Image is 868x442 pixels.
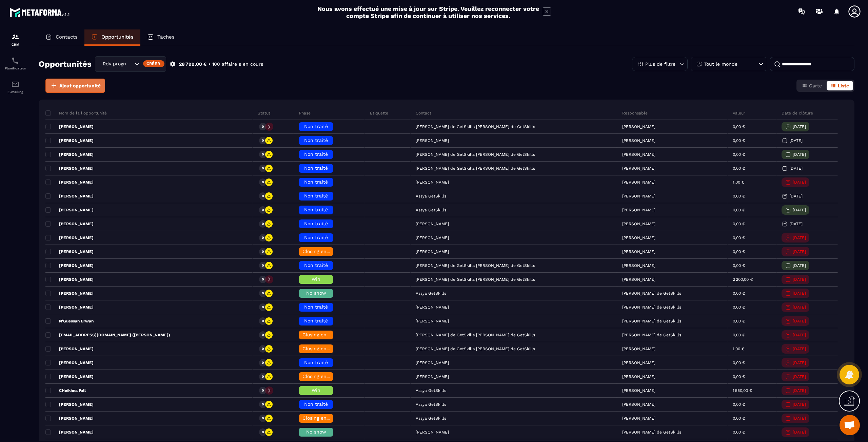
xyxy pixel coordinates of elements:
p: Opportunités [101,34,134,40]
p: [DATE] [793,291,806,296]
p: [PERSON_NAME] [45,304,94,310]
p: 0,00 € [733,222,745,226]
p: 0,00 € [733,208,745,212]
span: Non traité [304,221,328,226]
p: [PERSON_NAME] [622,208,655,212]
p: 0 [262,374,264,379]
p: [PERSON_NAME] [45,138,94,143]
p: Contacts [56,34,78,40]
a: formationformationCRM [2,28,29,51]
span: Non traité [304,151,328,157]
p: • [209,61,211,67]
p: [DATE] [793,208,806,212]
p: [PERSON_NAME] [45,221,94,227]
p: [PERSON_NAME] [45,193,94,199]
span: Non traité [304,235,328,240]
p: [DATE] [793,388,806,393]
span: Closing en cours [302,374,341,379]
p: [PERSON_NAME] [622,374,655,379]
span: Non traité [304,124,328,129]
p: 1,00 € [733,346,744,351]
span: Closing en cours [302,415,341,421]
p: [PERSON_NAME] [622,249,655,254]
p: Nom de la l'opportunité [45,110,107,116]
p: [PERSON_NAME] [622,124,655,129]
p: 0 [262,319,264,323]
p: 0 [262,138,264,143]
a: Contacts [39,29,84,46]
p: [PERSON_NAME] [622,194,655,198]
span: Closing en cours [302,332,341,337]
span: Non traité [304,360,328,365]
p: 0,00 € [733,374,745,379]
p: 0 [262,124,264,129]
p: [DATE] [793,277,806,282]
h2: Opportunités [39,57,92,71]
p: [PERSON_NAME] [622,346,655,351]
p: [DATE] [793,235,806,240]
p: 0,00 € [733,152,745,157]
p: Valeur [733,110,745,116]
p: [DATE] [793,152,806,157]
p: 0 [262,333,264,337]
p: [PERSON_NAME] [622,402,655,407]
p: 1,00 € [733,180,744,185]
p: 0 [262,180,264,185]
p: CRM [2,43,29,46]
span: Non traité [304,165,328,171]
p: [PERSON_NAME] [622,263,655,268]
p: [DATE] [793,360,806,365]
p: 0,00 € [733,138,745,143]
p: [DATE] [789,166,803,171]
p: [DATE] [793,305,806,310]
p: Tâches [157,34,175,40]
h2: Nous avons effectué une mise à jour sur Stripe. Veuillez reconnecter votre compte Stripe afin de ... [317,5,539,19]
span: Non traité [304,401,328,407]
p: [PERSON_NAME] [45,416,94,421]
p: [PERSON_NAME] de GetSkills [622,305,681,310]
p: [PERSON_NAME] [622,235,655,240]
p: [PERSON_NAME] [45,152,94,157]
p: 0,00 € [733,124,745,129]
p: [PERSON_NAME] [45,402,94,407]
span: Non traité [304,179,328,185]
img: email [11,80,19,88]
p: Contact [416,110,431,116]
p: [DATE] [793,319,806,323]
p: [PERSON_NAME] [45,235,94,240]
p: [PERSON_NAME] [622,222,655,226]
span: Win [312,276,320,282]
p: [PERSON_NAME] de GetSkills [622,430,681,435]
p: Plus de filtre [645,62,675,66]
span: Rdv programmé [101,60,126,68]
p: Responsable [622,110,648,116]
p: [DATE] [793,333,806,337]
span: Non traité [304,262,328,268]
p: [PERSON_NAME] [45,429,94,435]
p: 0 [262,430,264,435]
p: [DATE] [793,263,806,268]
p: [DATE] [793,430,806,435]
a: Opportunités [84,29,140,46]
p: [DATE] [793,124,806,129]
span: Closing en cours [302,346,341,351]
span: Non traité [304,318,328,323]
input: Search for option [126,60,133,68]
span: Non traité [304,304,328,310]
p: [PERSON_NAME] [622,152,655,157]
img: logo [9,6,71,18]
span: Non traité [304,138,328,143]
p: [PERSON_NAME] [45,166,94,171]
p: [PERSON_NAME] [45,249,94,254]
p: 0 [262,305,264,310]
p: [PERSON_NAME] [45,207,94,213]
div: Créer [143,60,164,67]
p: [PERSON_NAME] [622,138,655,143]
p: 0,00 € [733,291,745,296]
a: schedulerschedulerPlanificateur [2,51,29,75]
p: [PERSON_NAME] [45,180,94,185]
p: 0 [262,402,264,407]
p: Étiquette [370,110,388,116]
p: [PERSON_NAME] de GetSkills [622,319,681,323]
p: 1 550,00 € [733,388,752,393]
